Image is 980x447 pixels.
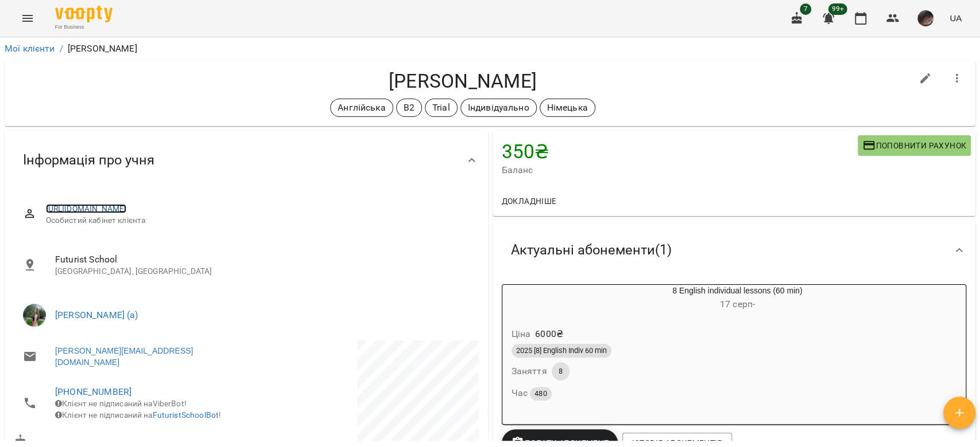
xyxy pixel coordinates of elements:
[14,69,912,93] h4: [PERSON_NAME]
[858,135,971,156] button: Поповнити рахунок
[55,23,113,31] span: For Business
[425,99,458,117] div: Trial
[512,346,611,356] span: 2025 [8] English Indiv 60 min
[862,139,966,152] span: Поповнити рахунок
[512,363,547,379] h6: Заняття
[502,194,557,208] span: Докладніше
[502,285,557,312] div: 8 English individual lessons (60 min)
[23,304,46,327] img: Білокур Катерина (а)
[55,345,235,368] a: [PERSON_NAME][EMAIL_ADDRESS][DOMAIN_NAME]
[557,285,918,312] div: 8 English individual lessons (60 min)
[330,99,393,117] div: Англійська
[5,42,975,56] nav: breadcrumb
[338,101,385,115] p: Англійська
[55,399,187,408] span: Клієнт не підписаний на ViberBot!
[23,151,154,169] span: Інформація про учня
[153,410,219,419] a: FuturistSchoolBot
[540,99,595,117] div: Німецька
[468,101,529,115] p: Індивідуально
[55,410,221,419] span: Клієнт не підписаний на !
[945,7,966,29] button: UA
[55,6,113,22] img: Voopty Logo
[547,101,588,115] p: Німецька
[530,387,551,400] span: 480
[800,3,811,15] span: 7
[68,42,137,56] p: [PERSON_NAME]
[502,140,858,163] h4: 350 ₴
[5,43,55,54] a: Мої клієнти
[497,191,561,211] button: Докладніше
[55,266,470,277] p: [GEOGRAPHIC_DATA], [GEOGRAPHIC_DATA]
[55,253,470,266] span: Futurist School
[720,299,755,309] span: 17 серп -
[404,101,415,115] p: В2
[60,42,63,56] li: /
[950,12,962,24] span: UA
[460,99,537,117] div: Індивідуально
[502,285,918,415] button: 8 English individual lessons (60 min)17 серп- Ціна6000₴2025 [8] English Indiv 60 minЗаняття8Час 480
[512,385,552,401] h6: Час
[46,215,470,226] span: Особистий кабінет клієнта
[5,131,488,190] div: Інформація про учня
[396,99,422,117] div: В2
[552,366,570,377] span: 8
[535,327,563,341] p: 6000 ₴
[432,101,450,115] p: Trial
[828,3,847,15] span: 99+
[493,221,976,280] div: Актуальні абонементи(1)
[55,386,131,397] a: [PHONE_NUMBER]
[14,5,41,32] button: Menu
[502,163,858,177] span: Баланс
[46,204,127,213] a: [URL][DOMAIN_NAME]
[917,10,933,26] img: 297f12a5ee7ab206987b53a38ee76f7e.jpg
[511,241,672,259] span: Актуальні абонементи ( 1 )
[55,309,138,320] a: [PERSON_NAME] (а)
[512,326,531,342] h6: Ціна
